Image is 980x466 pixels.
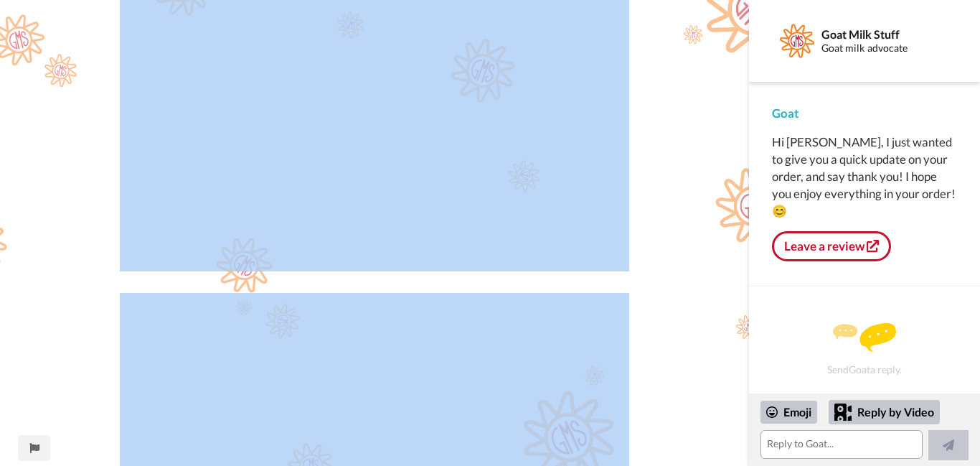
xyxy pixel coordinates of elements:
[821,27,956,41] div: Goat Milk Stuff
[768,312,961,386] div: Send Goat a reply.
[833,323,896,352] img: message.svg
[760,401,817,424] div: Emoji
[829,400,940,424] div: Reply by Video
[780,24,814,58] img: Profile Image
[772,231,891,261] a: Leave a review
[772,105,957,122] div: Goat
[772,134,957,220] div: Hi [PERSON_NAME], I just wanted to give you a quick update on your order, and say thank you! I ho...
[834,404,852,421] div: Reply by Video
[821,42,956,55] div: Goat milk advocate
